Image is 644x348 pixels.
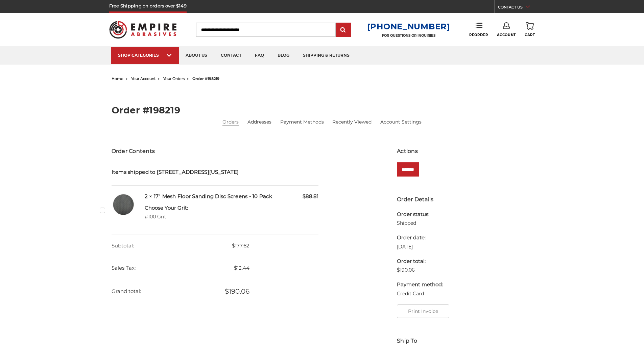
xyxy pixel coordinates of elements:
dt: Order status: [397,211,443,218]
a: Payment Methods [280,118,324,126]
a: shipping & returns [296,47,356,64]
a: your orders [163,76,185,81]
h5: Items shipped to [STREET_ADDRESS][US_STATE] [112,168,319,176]
a: Account Settings [380,118,422,126]
span: order #198219 [192,76,219,81]
a: blog [271,47,296,64]
p: FOR QUESTIONS OR INQUIRIES [367,33,450,38]
h3: Order Details [397,195,532,204]
dt: Order date: [397,234,443,242]
span: Cart [525,33,535,37]
a: CONTACT US [498,3,535,13]
h3: Order Contents [112,147,319,155]
dd: $177.62 [112,235,249,257]
dt: Payment method: [397,281,443,289]
dt: Choose Your Grit: [145,204,188,212]
dd: $190.06 [397,267,443,274]
a: your account [131,76,156,81]
img: 17" Floor Sanding Mesh Screen [112,193,135,216]
img: Empire Abrasives [109,17,177,43]
input: Submit [337,23,350,37]
dd: Shipped [397,220,443,227]
span: Account [497,33,516,37]
a: Orders [222,118,239,126]
a: Cart [525,22,535,37]
h5: 2 × 17" Mesh Floor Sanding Disc Screens - 10 Pack [145,193,319,200]
a: [PHONE_NUMBER] [367,22,450,31]
dt: Grand total: [112,280,141,302]
div: SHOP CATEGORIES [118,53,172,58]
a: contact [214,47,248,64]
h2: Order #198219 [112,106,533,115]
a: about us [179,47,214,64]
a: Reorder [469,22,488,37]
dt: Sales Tax: [112,257,136,279]
a: Addresses [247,118,271,126]
dd: [DATE] [397,243,443,250]
dd: #100 Grit [145,213,188,220]
h3: Actions [397,147,532,155]
a: Recently Viewed [332,118,372,126]
dt: Order total: [397,258,443,265]
span: Reorder [469,33,488,37]
dd: Credit Card [397,290,443,297]
dt: Subtotal: [112,235,134,257]
a: faq [248,47,271,64]
a: home [112,76,123,81]
span: $88.81 [303,193,318,200]
h3: Ship To [397,337,532,345]
dd: $190.06 [112,279,249,303]
dd: $12.44 [112,257,249,279]
button: Print Invoice [397,304,449,318]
